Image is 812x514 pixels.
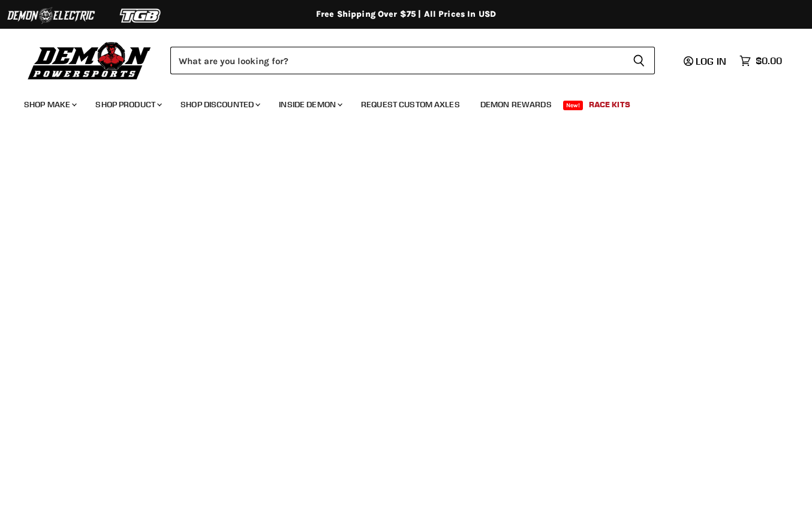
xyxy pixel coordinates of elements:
form: Product [170,47,655,74]
a: Inside Demon [270,92,350,117]
span: Log in [696,55,726,67]
span: New! [563,101,584,110]
img: TGB Logo 2 [96,4,186,27]
span: $0.00 [756,55,782,66]
a: Shop Product [86,92,169,117]
a: $0.00 [733,52,788,69]
a: Request Custom Axles [352,92,469,117]
a: Shop Make [15,92,84,117]
a: Demon Rewards [471,92,561,117]
ul: Main menu [15,87,779,117]
img: Demon Powersports [24,39,155,81]
a: Shop Discounted [172,92,267,117]
input: Search [170,47,623,74]
a: Log in [678,56,733,66]
a: Race Kits [580,92,639,117]
img: Demon Electric Logo 2 [6,4,96,27]
button: Search [623,47,655,74]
